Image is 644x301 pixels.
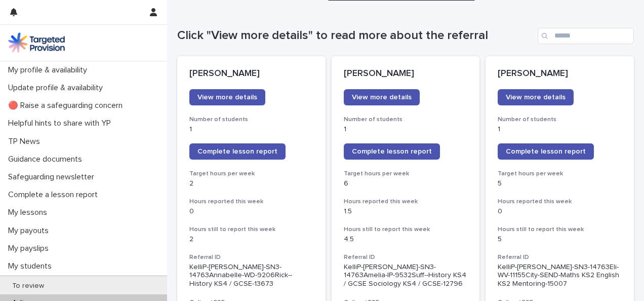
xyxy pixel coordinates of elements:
h3: Target hours per week [344,170,468,178]
span: Complete lesson report [352,148,432,155]
p: 0 [498,207,622,216]
p: Update profile & availability [4,83,111,93]
p: To review [4,282,52,290]
h3: Number of students [189,116,313,124]
a: View more details [189,89,265,105]
p: KelliP-[PERSON_NAME]-SN3-14763Eli-WV-11155City-SEND-Maths KS2 English KS2 Mentoring-15007 [498,263,622,288]
a: View more details [498,89,574,105]
span: Complete lesson report [506,148,586,155]
p: 5 [498,179,622,188]
p: 1 [189,125,313,134]
h3: Hours still to report this week [344,225,468,234]
p: [PERSON_NAME] [344,68,468,80]
a: View more details [344,89,420,105]
p: 2 [189,235,313,244]
p: My profile & availability [4,65,95,75]
p: [PERSON_NAME] [189,68,313,80]
h3: Hours reported this week [189,198,313,206]
input: Search [538,28,634,44]
span: Complete lesson report [197,148,277,155]
img: M5nRWzHhSzIhMunXDL62 [8,32,65,53]
p: 4.5 [344,235,468,244]
p: 🔴 Raise a safeguarding concern [4,101,131,110]
span: View more details [506,94,566,101]
p: [PERSON_NAME] [498,68,622,80]
p: 1 [344,125,468,134]
p: Helpful hints to share with YP [4,119,119,128]
p: Complete a lesson report [4,190,106,200]
a: Complete lesson report [344,143,440,160]
h3: Hours still to report this week [498,225,622,234]
p: 0 [189,207,313,216]
p: 6 [344,179,468,188]
p: 2 [189,179,313,188]
p: 5 [498,235,622,244]
h3: Hours still to report this week [189,225,313,234]
p: 1.5 [344,207,468,216]
span: View more details [352,94,412,101]
h3: Referral ID [344,253,468,261]
h3: Hours reported this week [498,198,622,206]
p: Guidance documents [4,155,90,164]
p: TP News [4,137,48,146]
p: My students [4,261,60,271]
h3: Target hours per week [498,170,622,178]
span: View more details [197,94,257,101]
h3: Referral ID [498,253,622,261]
p: My payslips [4,244,57,253]
h1: Click "View more details" to read more about the referral [177,28,534,43]
p: KelliP-[PERSON_NAME]-SN3-14763Annabelle-WD-9206Rick--History KS4 / GCSE-13673 [189,263,313,288]
h3: Target hours per week [189,170,313,178]
p: 1 [498,125,622,134]
h3: Number of students [344,116,468,124]
h3: Referral ID [189,253,313,261]
a: Complete lesson report [189,143,286,160]
p: Safeguarding newsletter [4,172,102,182]
h3: Hours reported this week [344,198,468,206]
h3: Number of students [498,116,622,124]
p: KelliP-[PERSON_NAME]-SN3-14763Amelia-IP-9532Suff--History KS4 / GCSE Sociology KS4 / GCSE-12796 [344,263,468,288]
a: Complete lesson report [498,143,594,160]
p: My lessons [4,208,55,217]
p: My payouts [4,226,57,236]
